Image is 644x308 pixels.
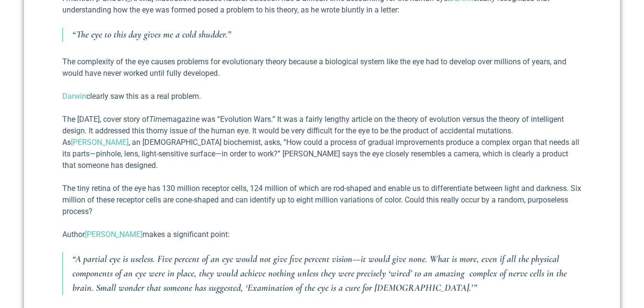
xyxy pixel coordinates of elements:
[72,27,582,42] p: “The eye to this day gives me a cold shudder.”
[62,91,582,102] p: clearly saw this as a real problem.
[71,138,129,147] a: [PERSON_NAME]
[62,114,582,171] p: The [DATE], cover story of magazine was “Evolution Wars.” It was a fairly lengthy article on the ...
[62,56,582,79] p: The complexity of the eye causes problems for evolutionary theory because a biological system lik...
[72,252,582,295] p: “A partial eye is useless. Five percent of an eye would not give five percent vision—it would giv...
[62,183,582,217] p: The tiny retina of the eye has 130 million receptor cells, 124 million of which are rod-shaped an...
[85,230,142,239] a: [PERSON_NAME]
[62,229,582,240] p: Author makes a significant point:
[62,92,86,101] a: Darwin
[149,115,166,124] em: Time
